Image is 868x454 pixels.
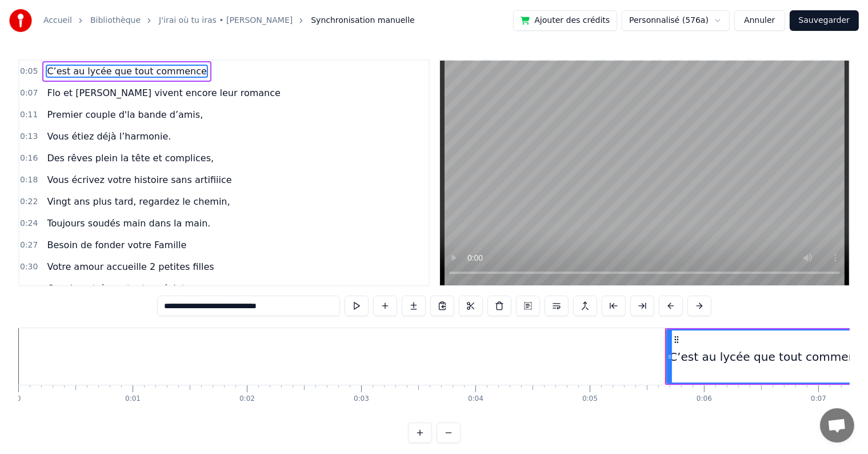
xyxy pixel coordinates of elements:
[582,395,598,404] div: 0:05
[311,15,415,26] span: Synchronisation manuelle
[90,15,141,26] a: Bibliothèque
[9,9,32,32] img: youka
[46,238,187,252] span: Besoin de fonder votre Famille
[20,218,38,229] span: 0:24
[46,195,231,208] span: Vingt ans plus tard, regardez le chemin,
[734,10,785,31] button: Annuler
[20,283,38,294] span: 0:33
[125,395,141,404] div: 0:01
[20,109,38,121] span: 0:11
[46,86,281,99] span: Flo et [PERSON_NAME] vivent encore leur romance
[20,153,38,164] span: 0:16
[20,174,38,186] span: 0:18
[17,395,21,404] div: 0
[159,15,293,26] a: J'irai où tu iras • [PERSON_NAME]
[20,196,38,208] span: 0:22
[43,15,72,26] a: Accueil
[513,10,617,31] button: Ajouter des crédits
[20,87,38,99] span: 0:07
[20,66,38,77] span: 0:05
[46,108,204,121] span: Premier couple d'la bande d’amis,
[46,130,172,143] span: Vous étiez déjà l’harmonie.
[46,282,189,295] span: Ces deux trésors tout en éclat,
[46,260,215,273] span: Votre amour accueille 2 petites filles
[20,131,38,142] span: 0:13
[790,10,859,31] button: Sauvegarder
[43,15,415,26] nav: breadcrumb
[239,395,255,404] div: 0:02
[820,408,854,443] a: Ouvrir le chat
[697,395,712,404] div: 0:06
[46,65,207,78] span: C’est au lycée que tout commence
[46,217,211,230] span: Toujours soudés main dans la main.
[354,395,369,404] div: 0:03
[46,173,233,186] span: Vous écrivez votre histoire sans artifiiice
[20,261,38,273] span: 0:30
[46,152,215,165] span: Des rêves plein la tête et complices,
[468,395,483,404] div: 0:04
[20,240,38,251] span: 0:27
[811,395,826,404] div: 0:07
